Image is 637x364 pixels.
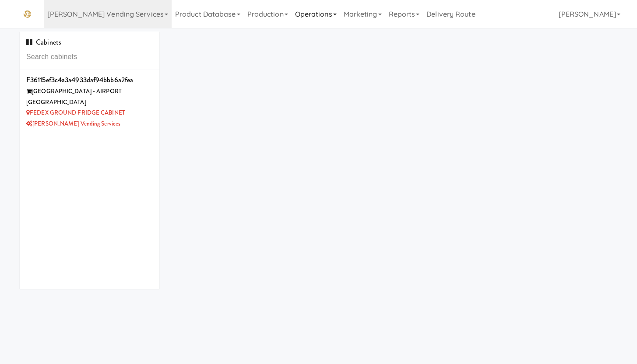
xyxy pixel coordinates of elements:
a: FEDEX GROUND FRIDGE CABINET [26,108,125,117]
div: [GEOGRAPHIC_DATA] - AIRPORT [GEOGRAPHIC_DATA] [26,86,153,108]
input: Search cabinets [26,49,153,65]
img: Micromart [20,7,35,22]
span: Cabinets [26,37,61,47]
a: [PERSON_NAME] Vending Services [26,119,120,128]
li: f36115ef3c4a3a4933daf94bbb6a2fea[GEOGRAPHIC_DATA] - AIRPORT [GEOGRAPHIC_DATA] FEDEX GROUND FRIDGE... [20,70,159,133]
div: f36115ef3c4a3a4933daf94bbb6a2fea [26,73,153,87]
